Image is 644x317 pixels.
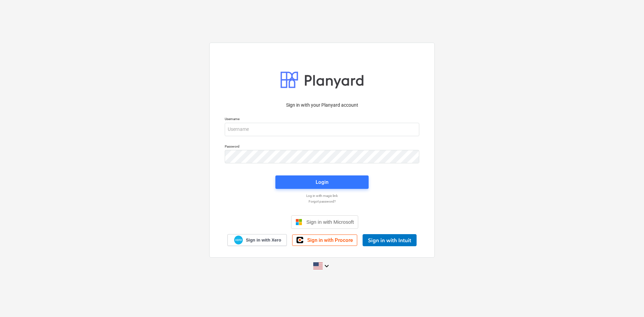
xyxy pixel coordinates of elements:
[234,235,243,245] img: Xero logo
[306,219,354,225] span: Sign in with Microsoft
[227,234,287,246] a: Sign in with Xero
[221,199,423,204] a: Forgot password?
[292,234,357,246] a: Sign in with Procore
[246,237,281,243] span: Sign in with Xero
[225,102,419,109] p: Sign in with your Planyard account
[307,237,353,243] span: Sign in with Procore
[296,219,302,225] img: Microsoft logo
[275,175,369,189] button: Login
[225,117,419,122] p: Username
[225,144,419,150] p: Password
[316,178,328,187] div: Login
[225,123,419,136] input: Username
[323,262,331,270] i: keyboard_arrow_down
[221,194,423,198] a: Log in with magic link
